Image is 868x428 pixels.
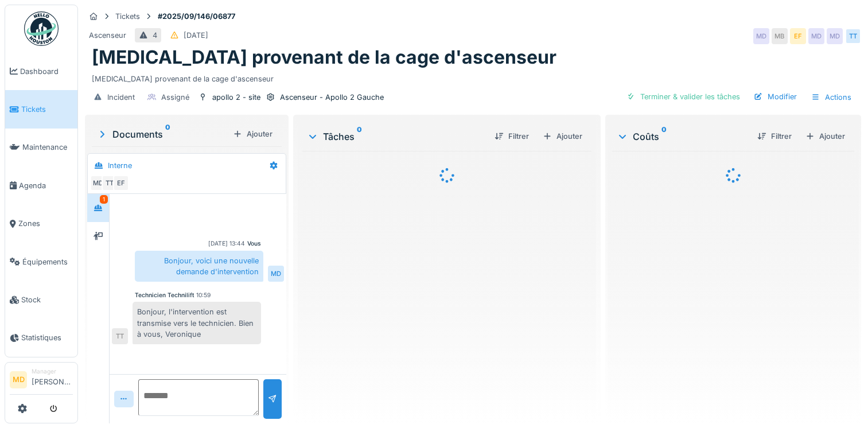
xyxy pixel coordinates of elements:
[622,89,745,104] div: Terminer & valider les tâches
[184,30,208,41] div: [DATE]
[806,89,857,106] div: Actions
[753,28,769,44] div: MD
[280,92,384,103] div: Ascenseur - Apollo 2 Gauche
[268,266,284,282] div: MD
[100,195,108,204] div: 1
[22,256,73,267] span: Équipements
[490,129,534,144] div: Filtrer
[808,28,824,44] div: MD
[10,371,27,388] li: MD
[617,130,748,143] div: Coûts
[21,104,73,115] span: Tickets
[749,89,801,104] div: Modifier
[5,281,77,318] a: Stock
[18,218,73,229] span: Zones
[247,239,261,248] div: Vous
[89,30,126,41] div: Ascenseur
[96,127,228,141] div: Documents
[5,166,77,204] a: Agenda
[661,130,667,143] sup: 0
[115,11,140,22] div: Tickets
[161,92,189,103] div: Assigné
[24,11,59,46] img: Badge_color-CXgf-gQk.svg
[107,92,135,103] div: Incident
[165,127,170,141] sup: 0
[90,175,106,191] div: MD
[20,66,73,77] span: Dashboard
[22,142,73,153] span: Maintenance
[5,129,77,166] a: Maintenance
[212,92,260,103] div: apollo 2 - site
[21,332,73,343] span: Statistiques
[102,175,118,191] div: TT
[357,130,362,143] sup: 0
[208,239,245,248] div: [DATE] 13:44
[108,160,132,171] div: Interne
[196,291,211,299] div: 10:59
[153,11,240,22] strong: #2025/09/146/06877
[5,90,77,128] a: Tickets
[10,367,73,395] a: MD Manager[PERSON_NAME]
[135,251,263,282] div: Bonjour, voici une nouvelle demande d'intervention
[307,130,485,143] div: Tâches
[790,28,806,44] div: EF
[845,28,861,44] div: TT
[92,46,556,68] h1: [MEDICAL_DATA] provenant de la cage d'ascenseur
[5,52,77,90] a: Dashboard
[153,30,157,41] div: 4
[772,28,788,44] div: MB
[228,126,277,142] div: Ajouter
[32,367,73,376] div: Manager
[5,205,77,243] a: Zones
[19,180,73,191] span: Agenda
[801,129,850,144] div: Ajouter
[133,302,261,344] div: Bonjour, l'intervention est transmise vers le technicien. Bien à vous, Veronique
[5,243,77,281] a: Équipements
[135,291,194,299] div: Technicien Technilift
[827,28,843,44] div: MD
[113,175,129,191] div: EF
[92,69,854,84] div: [MEDICAL_DATA] provenant de la cage d'ascenseur
[5,319,77,357] a: Statistiques
[112,328,128,344] div: TT
[753,129,796,144] div: Filtrer
[21,294,73,305] span: Stock
[32,367,73,392] li: [PERSON_NAME]
[538,129,587,144] div: Ajouter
